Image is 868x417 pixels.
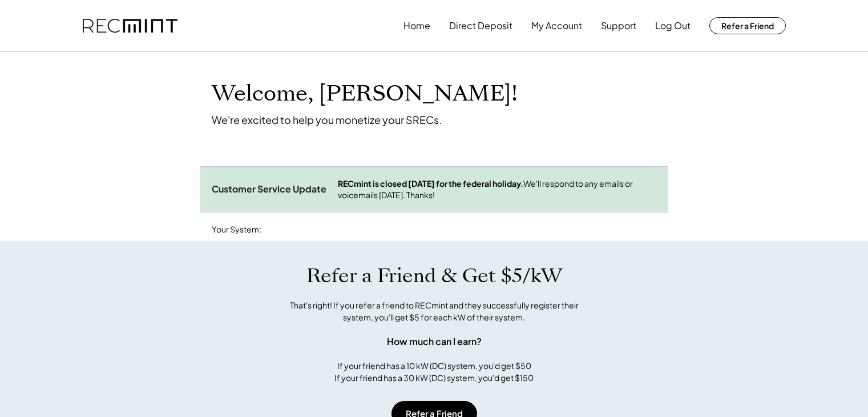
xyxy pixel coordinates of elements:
[212,224,261,235] div: Your System:
[531,14,582,37] button: My Account
[601,14,636,37] button: Support
[709,17,786,34] button: Refer a Friend
[277,299,591,323] div: That's right! If you refer a friend to RECmint and they successfully register their system, you'l...
[306,264,562,288] h1: Refer a Friend & Get $5/kW
[212,81,518,107] h1: Welcome, [PERSON_NAME]!
[655,14,691,37] button: Log Out
[338,178,657,201] div: We'll respond to any emails or voicemails [DATE]. Thanks!
[212,183,326,195] div: Customer Service Update
[449,14,512,37] button: Direct Deposit
[387,335,482,348] div: How much can I earn?
[338,178,523,189] strong: RECmint is closed [DATE] for the federal holiday.
[334,360,534,384] div: If your friend has a 10 kW (DC) system, you'd get $50 If your friend has a 30 kW (DC) system, you...
[83,19,177,33] img: recmint-logotype%403x.png
[403,14,430,37] button: Home
[212,113,442,126] div: We're excited to help you monetize your SRECs.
